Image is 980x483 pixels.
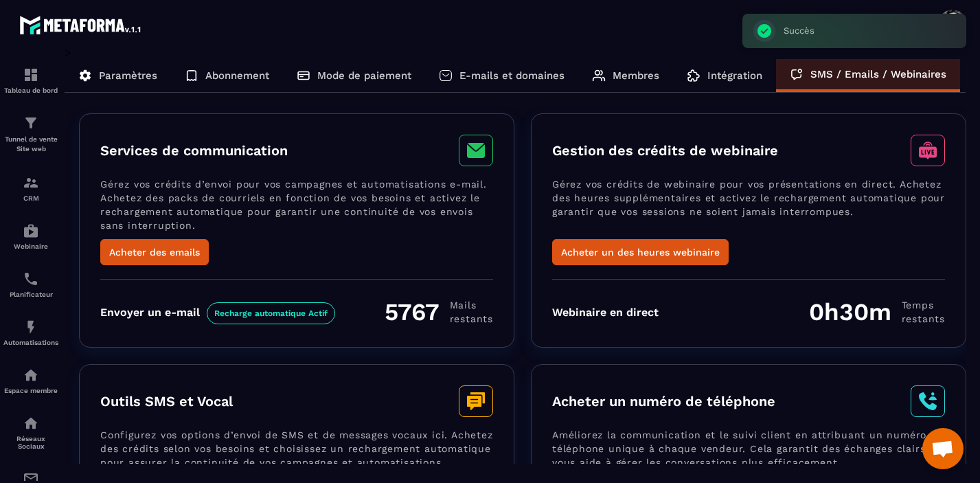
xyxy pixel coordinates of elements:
h3: Acheter un numéro de téléphone [552,393,775,409]
span: Recharge automatique Actif [207,302,335,324]
p: Planificateur [3,291,58,298]
a: formationformationTunnel de vente Site web [3,104,58,164]
div: Envoyer un e-mail [100,306,335,319]
span: Temps [902,298,945,312]
a: automationsautomationsAutomatisations [3,308,58,357]
p: Espace membre [3,387,58,394]
button: Acheter un des heures webinaire [552,239,729,265]
img: automations [23,367,39,383]
a: social-networksocial-networkRéseaux Sociaux [3,405,58,460]
h3: Services de communication [100,142,288,159]
span: Mails [450,298,493,312]
p: CRM [3,194,58,202]
span: restants [450,312,493,326]
div: 0h30m [809,297,945,326]
img: social-network [23,415,39,431]
p: Intégration [707,69,762,82]
a: automationsautomationsWebinaire [3,212,58,260]
p: SMS / Emails / Webinaires [810,68,946,80]
h3: Outils SMS et Vocal [100,393,233,409]
img: scheduler [23,271,39,287]
p: Membres [613,69,659,82]
p: Paramètres [99,69,157,82]
a: automationsautomationsEspace membre [3,357,58,405]
img: formation [23,67,39,83]
a: schedulerschedulerPlanificateur [3,260,58,308]
div: Webinaire en direct [552,306,659,319]
img: automations [23,223,39,239]
img: formation [23,175,39,191]
div: 5767 [385,297,493,326]
button: Acheter des emails [100,239,209,265]
p: Gérez vos crédits de webinaire pour vos présentations en direct. Achetez des heures supplémentair... [552,177,945,239]
p: Tunnel de vente Site web [3,135,58,154]
p: Automatisations [3,339,58,346]
p: Réseaux Sociaux [3,435,58,450]
p: Tableau de bord [3,87,58,94]
a: formationformationTableau de bord [3,56,58,104]
img: formation [23,115,39,131]
p: E-mails et domaines [459,69,565,82]
div: Ouvrir le chat [922,428,964,469]
img: automations [23,319,39,335]
h3: Gestion des crédits de webinaire [552,142,778,159]
p: Mode de paiement [317,69,411,82]
p: Abonnement [205,69,269,82]
a: formationformationCRM [3,164,58,212]
p: Webinaire [3,243,58,250]
span: restants [902,312,945,326]
img: logo [19,12,143,37]
p: Gérez vos crédits d’envoi pour vos campagnes et automatisations e-mail. Achetez des packs de cour... [100,177,493,239]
